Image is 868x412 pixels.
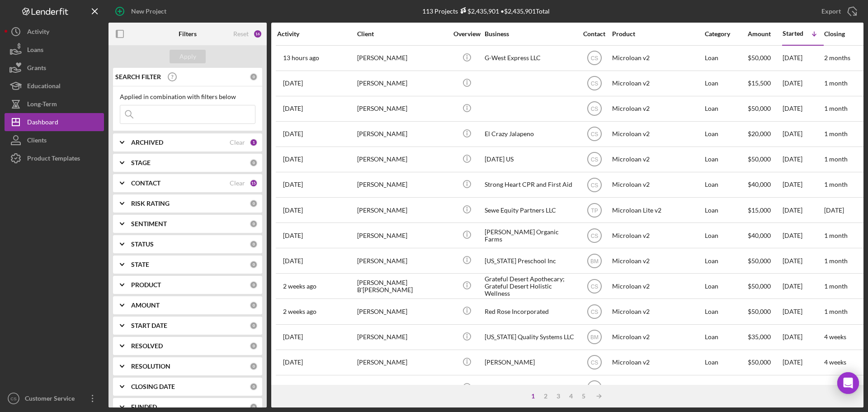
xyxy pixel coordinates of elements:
div: Microloan v2 [612,46,703,70]
time: 2025-09-17 23:11 [283,181,303,188]
div: Product Templates [27,149,80,170]
div: Loans [27,41,43,61]
div: Loan [705,122,747,146]
div: [DATE] [783,249,823,273]
div: 5 [577,393,590,400]
div: Clear [230,180,245,187]
div: 0 [250,322,258,330]
div: [PERSON_NAME] trucking llc [485,376,575,400]
span: $15,500 [748,79,771,87]
div: Red Rose Incorporated [485,299,575,323]
div: Loan [705,274,747,298]
div: New Project [131,2,166,20]
div: [PERSON_NAME] [357,198,448,222]
div: G-West Express LLC [485,46,575,70]
div: Loan [705,376,747,400]
div: Clients [27,131,47,152]
text: CS [590,131,598,137]
button: Activity [5,23,104,41]
span: $50,000 [748,308,771,315]
div: Apply [179,50,196,63]
time: 2025-09-24 04:15 [283,54,319,62]
div: Activity [27,23,49,43]
div: 15 [250,179,258,187]
div: 1 [250,138,258,147]
a: Dashboard [5,113,104,131]
time: 2025-09-11 15:29 [283,308,316,315]
div: Started [783,30,803,37]
div: Amount [748,30,782,38]
div: [PERSON_NAME] [357,223,448,247]
time: 1 month [824,257,848,265]
div: Open Intercom Messenger [837,372,859,394]
time: 2025-09-15 03:26 [283,232,303,239]
time: 2025-09-19 00:30 [283,207,303,214]
div: Loan [705,223,747,247]
a: Loans [5,41,104,59]
div: [PERSON_NAME] B'[PERSON_NAME] [357,274,448,298]
div: [PERSON_NAME] Organic Farms [485,223,575,247]
div: Loan [705,198,747,222]
div: Loan [705,325,747,349]
time: 2025-09-06 22:04 [283,359,303,366]
b: RESOLUTION [131,363,170,370]
div: [DATE] [783,46,823,70]
div: Microloan v2 [612,299,703,323]
time: 1 month [824,155,848,163]
div: 0 [250,362,258,370]
span: $50,000 [748,104,771,112]
div: Loan [705,173,747,197]
div: Microloan v2 [612,147,703,171]
time: 4 weeks [824,384,846,391]
b: STATE [131,261,149,268]
span: $15,000 [748,206,771,214]
div: Reset [233,30,249,38]
text: BM [590,258,599,264]
div: Loan [705,299,747,323]
div: Loan [705,71,747,95]
div: Overview [450,30,484,38]
div: [DATE] [783,299,823,323]
span: $50,000 [748,257,771,265]
div: Strong Heart CPR and First Aid [485,173,575,197]
text: CS [590,360,598,366]
div: [PERSON_NAME] [485,350,575,374]
b: SEARCH FILTER [115,73,161,81]
div: 0 [250,220,258,228]
span: $35,000 [748,333,771,341]
div: [PERSON_NAME] [357,71,448,95]
div: Microloan v2 [612,249,703,273]
text: CS [10,396,16,401]
span: $50,000 [748,282,771,290]
div: Business [485,30,575,38]
div: [PERSON_NAME] [357,97,448,121]
div: Microloan v2 [612,122,703,146]
text: CS [590,232,598,239]
div: [DATE] [783,274,823,298]
b: STAGE [131,159,151,166]
text: CS [590,283,598,289]
b: AMOUNT [131,302,160,309]
div: Grateful Desert Apothecary; Grateful Desert Holistic Wellness [485,274,575,298]
span: $40,000 [748,180,771,188]
div: Clear [230,139,245,146]
a: Grants [5,59,104,77]
time: 2025-09-17 20:11 [283,156,303,163]
div: Contact [577,30,611,38]
span: $50,000 [748,358,771,366]
time: 2025-09-07 01:28 [283,333,303,341]
div: Sewe Equity Partners LLC [485,198,575,222]
div: [US_STATE] Preschool Inc [485,249,575,273]
div: [PERSON_NAME] [357,147,448,171]
div: [DATE] [783,223,823,247]
div: Product [612,30,703,38]
div: Loan [705,249,747,273]
div: [DATE] [783,122,823,146]
b: Filters [179,30,197,38]
div: [PERSON_NAME] [357,299,448,323]
div: 16 [253,29,262,38]
div: [PERSON_NAME] [357,249,448,273]
div: Loan [705,350,747,374]
span: $50,000 [748,54,771,62]
div: $2,435,901 [458,7,499,15]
